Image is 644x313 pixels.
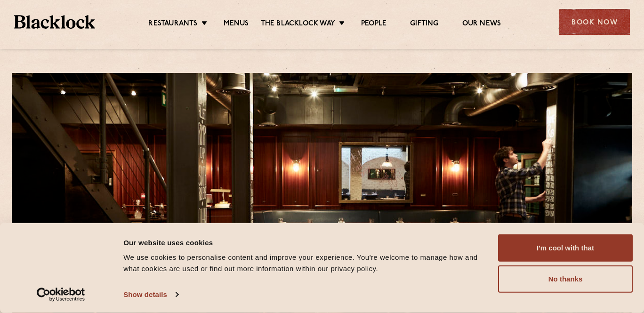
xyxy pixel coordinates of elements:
button: I'm cool with that [498,234,633,262]
img: BL_Textured_Logo-footer-cropped.svg [14,15,95,29]
div: We use cookies to personalise content and improve your experience. You're welcome to manage how a... [123,252,487,274]
a: Our News [462,19,501,30]
a: Menus [224,19,249,30]
a: Usercentrics Cookiebot - opens in a new window [20,288,102,302]
a: Restaurants [148,19,197,30]
div: Book Now [559,9,630,35]
a: Show details [123,288,178,302]
div: Our website uses cookies [123,237,487,248]
a: The Blacklock Way [261,19,335,30]
a: People [361,19,386,30]
a: Gifting [410,19,438,30]
button: No thanks [498,265,633,293]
